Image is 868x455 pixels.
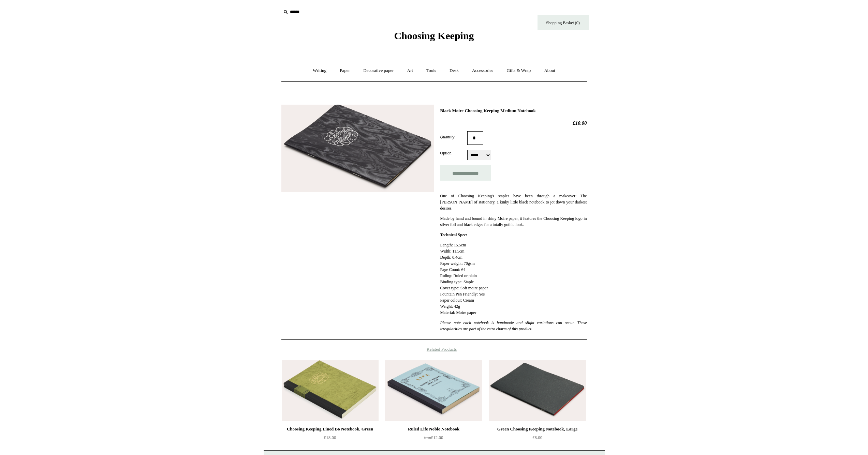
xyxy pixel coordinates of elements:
a: Art [401,62,419,80]
a: About [538,62,561,80]
label: Quantity [440,134,467,140]
a: Ruled Life Noble Notebook Ruled Life Noble Notebook [385,360,482,421]
div: Ruled Life Noble Notebook [387,425,480,433]
img: Black Moire Choosing Keeping Medium Notebook [281,105,434,192]
a: Gifts & Wrap [500,62,537,80]
a: Choosing Keeping Lined B6 Notebook, Green Choosing Keeping Lined B6 Notebook, Green [282,360,379,421]
img: Ruled Life Noble Notebook [385,360,482,421]
img: Green Choosing Keeping Notebook, Large [489,360,586,421]
a: Desk [443,62,465,80]
h2: £10.00 [440,120,587,126]
p: One of Choosing Keeping's staples have been through a makeover: The [PERSON_NAME] of stationery, ... [440,193,587,211]
span: £12.00 [424,435,443,440]
a: Green Choosing Keeping Notebook, Large Green Choosing Keeping Notebook, Large [489,360,586,421]
span: from [424,436,431,440]
div: Choosing Keeping Lined B6 Notebook, Green [283,425,377,433]
p: Length: 15.5cm Width: 11.5cm Depth: 0.4cm Paper weight: 70gsm Page Count: 64 Ruling: Ruled or pla... [440,242,587,316]
a: Decorative paper [357,62,400,80]
h4: Related Products [264,347,605,352]
span: Choosing Keeping [394,30,474,41]
span: £18.00 [324,435,336,440]
a: Choosing Keeping Lined B6 Notebook, Green £18.00 [282,425,379,453]
a: Tools [420,62,442,80]
strong: Technical Spec: [440,232,467,237]
a: Green Choosing Keeping Notebook, Large £8.00 [489,425,586,453]
a: Accessories [466,62,499,80]
div: Green Choosing Keeping Notebook, Large [490,425,584,433]
p: Made by hand and bound in shiny Moire paper, it features the Choosing Keeping logo in silver foil... [440,215,587,228]
a: Ruled Life Noble Notebook from£12.00 [385,425,482,453]
a: Paper [334,62,356,80]
em: Please note each notebook is handmade and slight variations can occur. These irregularities are p... [440,320,587,331]
img: Choosing Keeping Lined B6 Notebook, Green [282,360,379,421]
a: Choosing Keeping [394,35,474,40]
a: Shopping Basket (0) [538,15,589,30]
a: Writing [307,62,333,80]
span: £8.00 [532,435,542,440]
h1: Black Moire Choosing Keeping Medium Notebook [440,108,587,113]
label: Option [440,150,467,156]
